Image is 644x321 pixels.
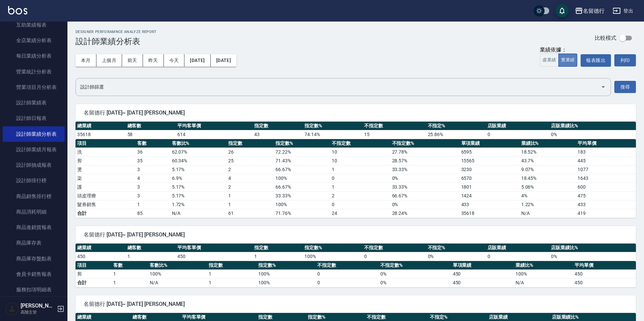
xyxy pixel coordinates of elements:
td: 62.07 % [170,148,227,156]
td: 1643 [576,174,636,183]
td: 4 [136,174,170,183]
th: 總業績 [76,122,126,130]
table: a dense table [76,122,636,139]
td: 0 [362,252,426,261]
a: 設計師業績表 [3,95,65,110]
td: 18.45 % [520,174,576,183]
th: 不指定數 [362,244,426,252]
td: 0 [486,130,549,139]
th: 指定數% [274,139,330,148]
th: 指定數% [303,122,362,130]
td: 0 % [549,252,636,261]
button: [DATE] [211,54,236,67]
td: 35 [136,156,170,165]
td: 100 % [303,252,362,261]
p: 比較模式 [595,34,616,41]
th: 不指定數% [390,139,460,148]
th: 指定數% [303,244,362,252]
td: N/A [514,278,573,287]
td: 3 [136,183,170,191]
td: 450 [176,252,253,261]
td: 1 [207,269,257,278]
td: 35618 [76,130,126,139]
td: 18.52 % [520,148,576,156]
td: 0 [486,252,549,261]
td: 1 [227,191,274,200]
td: 0 % [390,174,460,183]
td: 100 % [274,200,330,209]
td: 2 [227,165,274,174]
a: 會員卡銷售報表 [3,266,65,282]
th: 指定數 [253,244,303,252]
td: 1.22 % [520,200,576,209]
td: 10 [330,148,390,156]
th: 業績比% [514,261,573,270]
a: 商品庫存表 [3,235,65,251]
table: a dense table [76,139,636,218]
td: 28.24% [390,209,460,218]
td: N/A [170,209,227,218]
td: 6595 [460,148,520,156]
td: 5.06 % [520,183,576,191]
td: 15565 [460,156,520,165]
td: 1 [126,252,176,261]
td: 1 [227,200,274,209]
td: 1 [112,278,148,287]
td: 475 [576,191,636,200]
th: 指定數 [227,139,274,148]
span: 名留德行 [DATE]~ [DATE] [PERSON_NAME] [84,301,628,308]
td: 0 [316,278,379,287]
th: 不指定% [426,122,486,130]
td: 4 [227,174,274,183]
h3: 設計師業績分析表 [76,37,157,46]
td: 600 [576,183,636,191]
td: 61 [227,209,274,218]
table: a dense table [76,244,636,261]
td: 0% [379,278,451,287]
td: 445 [576,156,636,165]
td: 1801 [460,183,520,191]
a: 商品銷售排行榜 [3,189,65,204]
td: 10 [330,156,390,165]
a: 營業項目月分析表 [3,79,65,95]
button: 登出 [610,5,636,17]
h5: [PERSON_NAME] [21,302,55,309]
td: 450 [451,269,514,278]
td: 4 % [520,191,576,200]
img: Logo [8,6,27,14]
a: 設計師排行榜 [3,173,65,188]
td: 25 [227,156,274,165]
td: 25.86 % [426,130,486,139]
a: 互助業績報表 [3,17,65,33]
td: 33.33 % [390,183,460,191]
th: 店販業績比% [549,244,636,252]
td: 433 [576,200,636,209]
td: 1 [112,269,148,278]
th: 客數 [136,139,170,148]
td: 0 % [549,130,636,139]
td: 2 [227,183,274,191]
th: 不指定數% [379,261,451,270]
td: 合計 [76,278,112,287]
td: 燙 [76,165,136,174]
th: 不指定數 [330,139,390,148]
td: 85 [136,209,170,218]
td: 0 % [390,200,460,209]
td: 15 [362,130,426,139]
td: 100 % [514,269,573,278]
th: 不指定數 [362,122,426,130]
th: 指定數 [207,261,257,270]
th: 不指定數 [316,261,379,270]
a: 商品消耗明細 [3,204,65,220]
a: 服務扣項明細表 [3,282,65,297]
td: 66.67 % [390,191,460,200]
th: 單項業績 [460,139,520,148]
td: 0 [330,200,390,209]
td: 1 [253,252,303,261]
td: 450 [76,252,126,261]
td: 433 [460,200,520,209]
td: 0 [316,269,379,278]
button: 搜尋 [614,81,636,93]
td: 100 % [274,174,330,183]
td: N/A [520,209,576,218]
